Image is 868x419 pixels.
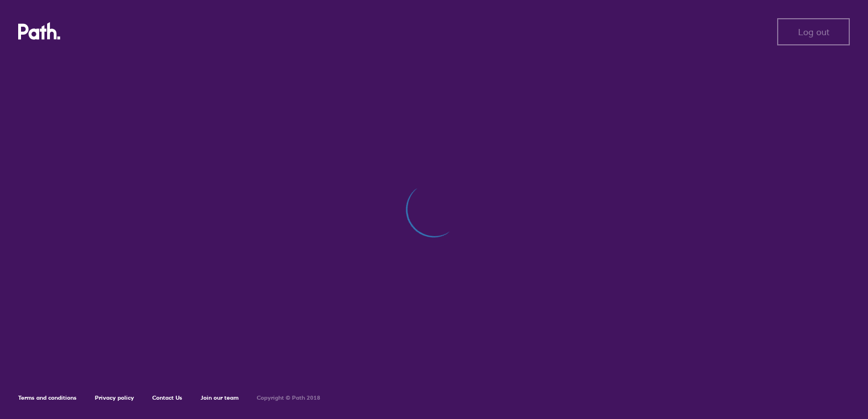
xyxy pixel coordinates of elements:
a: Privacy policy [95,394,134,401]
a: Contact Us [152,394,182,401]
span: Log out [798,27,829,37]
h6: Copyright © Path 2018 [257,395,320,401]
a: Terms and conditions [18,394,77,401]
a: Join our team [201,394,239,401]
button: Log out [777,18,850,45]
